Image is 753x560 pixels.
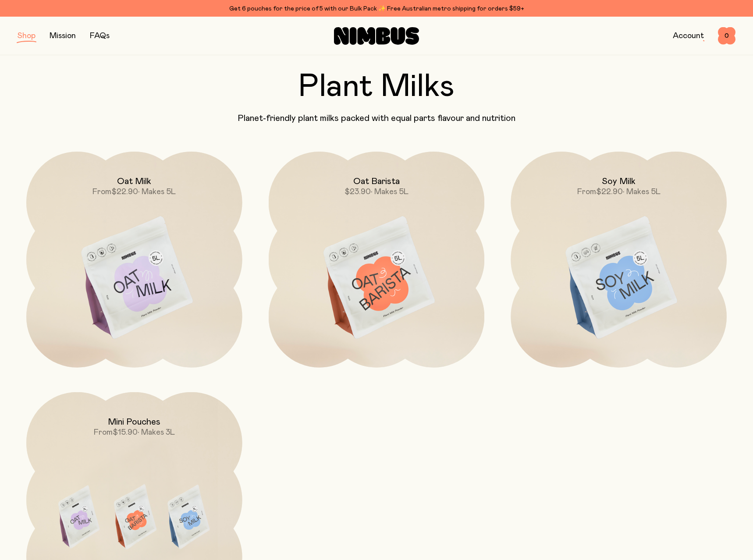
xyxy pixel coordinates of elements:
p: Planet-friendly plant milks packed with equal parts flavour and nutrition [18,113,735,124]
span: • Makes 3L [138,429,175,436]
h2: Soy Milk [602,176,636,187]
span: From [577,188,596,196]
a: Mission [50,32,76,40]
span: $15.90 [113,429,138,436]
span: • Makes 5L [623,188,661,196]
a: Oat Barista$23.90• Makes 5L [269,152,485,368]
span: From [92,188,111,196]
span: From [94,429,113,436]
span: • Makes 5L [138,188,176,196]
span: $23.90 [345,188,371,196]
h2: Mini Pouches [108,417,160,427]
h2: Plant Milks [18,71,735,103]
a: Account [673,32,704,40]
h2: Oat Barista [353,176,400,187]
a: Oat MilkFrom$22.90• Makes 5L [26,152,242,368]
button: 0 [718,27,735,45]
span: $22.90 [596,188,623,196]
div: Get 6 pouches for the price of 5 with our Bulk Pack ✨ Free Australian metro shipping for orders $59+ [18,4,735,14]
a: FAQs [90,32,110,40]
a: Soy MilkFrom$22.90• Makes 5L [511,152,727,368]
h2: Oat Milk [117,176,151,187]
span: • Makes 5L [371,188,408,196]
span: $22.90 [111,188,138,196]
